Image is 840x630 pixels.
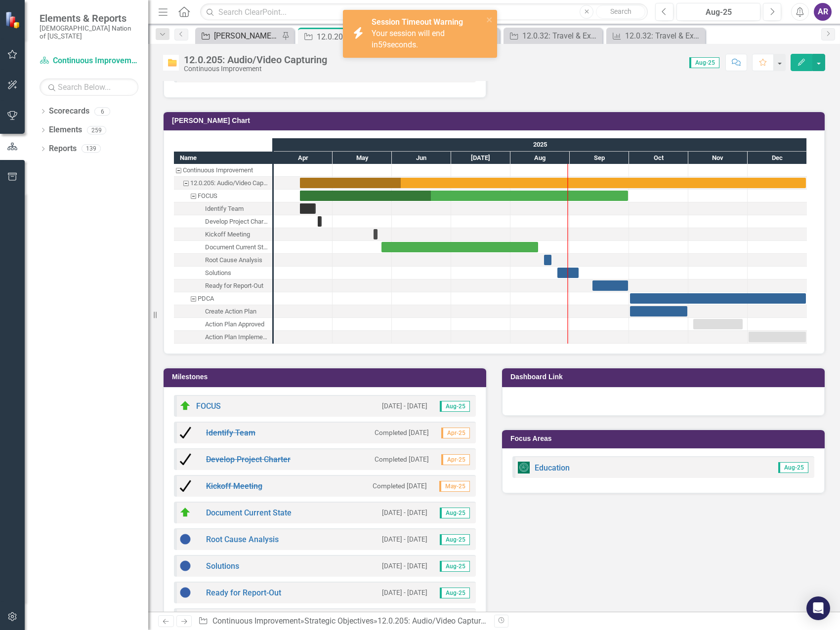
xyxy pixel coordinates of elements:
[382,508,427,517] small: [DATE] - [DATE]
[570,152,629,164] div: Sep
[179,427,191,438] img: Completed
[40,24,138,40] small: [DEMOGRAPHIC_DATA] Nation of [US_STATE]
[179,507,191,518] img: On Target
[596,5,645,19] button: Search
[205,331,269,344] div: Action Plan Implementation
[381,242,538,252] div: Task: Start date: 2025-05-26 End date: 2025-08-15
[174,318,272,331] div: Task: Start date: 2025-11-03 End date: 2025-11-28
[333,152,392,164] div: May
[375,428,429,437] small: Completed [DATE]
[205,254,262,267] div: Root Cause Analysis
[174,318,272,331] div: Action Plan Approved
[174,228,272,241] div: Kickoff Meeting
[629,152,688,164] div: Oct
[179,587,191,598] img: Not Started
[592,280,628,291] div: Task: Start date: 2025-09-12 End date: 2025-09-30
[778,462,808,473] span: Aug-25
[814,3,832,21] button: AR
[179,533,191,545] img: Not Started
[440,534,470,545] span: Aug-25
[676,3,760,21] button: Aug-25
[441,428,470,438] span: Apr-25
[506,30,600,42] a: 12.0.32: Travel & Expense Management Process
[680,6,757,18] div: Aug-25
[510,152,570,164] div: Aug
[440,588,470,598] span: Aug-25
[510,435,820,442] h3: Focus Areas
[174,152,272,164] div: Name
[205,241,269,254] div: Document Current State
[518,462,530,473] img: Report
[174,190,272,202] div: FOCUS
[205,318,264,331] div: Action Plan Approved
[205,202,244,215] div: Identify Team
[174,267,272,279] div: Solutions
[318,216,322,227] div: Task: Start date: 2025-04-23 End date: 2025-04-25
[174,305,272,318] div: Task: Start date: 2025-10-01 End date: 2025-10-31
[174,202,272,215] div: Task: Start date: 2025-04-14 End date: 2025-04-22
[212,616,300,626] a: Continuous Improvement
[693,319,743,329] div: Task: Start date: 2025-11-03 End date: 2025-11-28
[510,373,820,381] h3: Dashboard Link
[300,203,316,214] div: Task: Start date: 2025-04-14 End date: 2025-04-22
[174,164,272,177] div: Task: Continuous Improvement Start date: 2025-04-14 End date: 2025-04-15
[40,79,138,96] input: Search Below...
[378,616,492,626] div: 12.0.205: Audio/Video Capturing
[174,292,272,305] div: Task: Start date: 2025-10-01 End date: 2025-12-31
[544,255,551,265] div: Task: Start date: 2025-08-18 End date: 2025-08-22
[174,292,272,305] div: PDCA
[174,241,272,254] div: Document Current State
[196,401,221,411] a: FOCUS
[40,12,138,24] span: Elements & Reports
[179,453,191,465] img: Completed
[274,152,333,164] div: Apr
[557,268,579,278] div: Task: Start date: 2025-08-25 End date: 2025-09-05
[184,54,327,65] div: 12.0.205: Audio/Video Capturing
[451,152,510,164] div: Jul
[183,164,253,177] div: Continuous Improvement
[378,40,387,49] span: 59
[87,126,106,134] div: 259
[174,177,272,190] div: 12.0.205: Audio/Video Capturing
[49,143,77,155] a: Reports
[174,177,272,190] div: Task: Start date: 2025-04-14 End date: 2025-12-31
[374,229,378,239] div: Task: Start date: 2025-05-22 End date: 2025-05-22
[174,267,272,279] div: Task: Start date: 2025-08-25 End date: 2025-09-05
[206,428,255,437] a: Identify Team
[174,279,272,292] div: Ready for Report-Out
[206,588,281,597] a: Ready for Report-Out
[206,535,279,544] a: Root Cause Analysis
[205,305,256,318] div: Create Action Plan
[174,164,272,177] div: Continuous Improvement
[382,535,427,544] small: [DATE] - [DATE]
[300,191,628,201] div: Task: Start date: 2025-04-14 End date: 2025-09-30
[205,279,263,292] div: Ready for Report-Out
[198,616,487,627] div: » »
[174,254,272,267] div: Task: Start date: 2025-08-18 End date: 2025-08-22
[174,331,272,344] div: Task: Start date: 2025-12-01 End date: 2025-12-31
[174,279,272,292] div: Task: Start date: 2025-09-12 End date: 2025-09-30
[214,30,279,42] div: [PERSON_NAME] SO's
[304,616,374,626] a: Strategic Objectives
[94,107,110,116] div: 6
[300,178,806,188] div: Task: Start date: 2025-04-14 End date: 2025-12-31
[198,292,214,305] div: PDCA
[200,3,648,21] input: Search ClearPoint...
[184,65,327,73] div: Continuous Improvement
[49,106,89,117] a: Scorecards
[317,31,394,43] div: 12.0.205: Audio/Video Capturing
[82,145,101,153] div: 139
[373,481,427,491] small: Completed [DATE]
[205,228,250,241] div: Kickoff Meeting
[274,138,807,151] div: 2025
[174,241,272,254] div: Task: Start date: 2025-05-26 End date: 2025-08-15
[382,561,427,571] small: [DATE] - [DATE]
[440,508,470,518] span: Aug-25
[535,463,570,472] a: Education
[174,228,272,241] div: Task: Start date: 2025-05-22 End date: 2025-05-22
[206,508,292,517] a: Document Current State
[375,455,429,464] small: Completed [DATE]
[372,29,445,49] span: Your session will end in seconds.
[610,7,631,15] span: Search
